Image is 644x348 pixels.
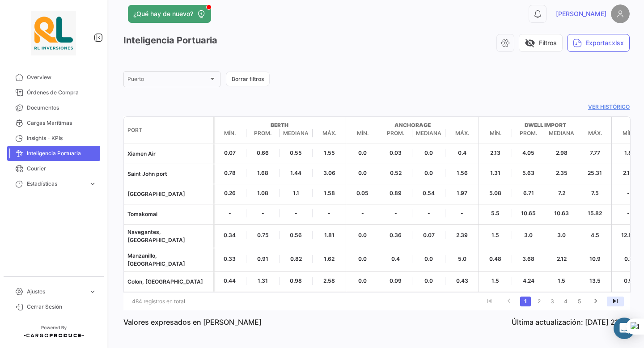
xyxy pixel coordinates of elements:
img: placeholder-user.png [611,4,630,23]
span: 2.98 [545,149,578,157]
span: 1.62 [313,255,346,263]
span: 1.97 [445,189,479,197]
span: 0.66 [246,149,280,157]
span: Port [127,126,142,134]
span: - [346,209,379,217]
span: 1.31 [479,169,512,177]
span: 2.35 [545,169,578,177]
span: Prom. [379,129,412,137]
span: 0.91 [246,255,280,263]
span: 15.82 [578,209,611,217]
span: 3.06 [313,169,346,177]
span: 0.05 [346,189,379,197]
span: Mediana [280,129,313,137]
li: page 3 [546,294,559,309]
span: Courier [27,165,97,173]
a: Inteligencia Portuaria [7,146,100,161]
span: 0.0 [346,277,379,285]
span: 0.36 [379,231,412,239]
a: 2 [534,297,544,306]
span: Inteligencia Portuaria [27,149,97,157]
span: 2.13 [479,149,512,157]
button: Borrar filtros [226,72,270,86]
span: Mín. [213,129,246,137]
span: 5.0 [445,255,479,263]
span: Overview [27,73,97,81]
a: go to last page [607,297,624,306]
p: Manzanillo, [GEOGRAPHIC_DATA] [127,252,210,268]
a: go to next page [587,297,604,306]
span: 0.0 [412,149,445,157]
span: 4.24 [512,277,545,285]
span: 1.58 [313,189,346,197]
a: Órdenes de Compra [7,85,100,100]
span: 5.63 [512,169,545,177]
span: 10.9 [578,255,611,263]
span: 5.08 [479,189,512,197]
span: 0.09 [379,277,412,285]
strong: Dwell Import [479,121,611,129]
span: 6.71 [512,189,545,197]
span: visibility_off [525,38,535,48]
span: 0.0 [346,231,379,239]
span: 5.5 [479,209,512,217]
span: 0.0 [412,169,445,177]
span: 1.44 [280,169,313,177]
span: Documentos [27,104,97,112]
span: Máx. [313,129,346,137]
p: Valores expresados en [PERSON_NAME] [123,318,262,327]
span: 7.5 [578,189,611,197]
button: visibility_offFiltros [519,34,563,52]
a: 4 [560,297,571,306]
span: Prom. [246,129,280,137]
span: 2.39 [445,231,479,239]
datatable-header-cell: Port [124,123,213,138]
a: Cargas Marítimas [7,115,100,131]
span: - [379,209,412,217]
span: 0.98 [280,277,313,285]
span: 1.08 [246,189,280,197]
span: 0.4 [379,255,412,263]
span: expand_more [89,180,97,188]
span: 4.05 [512,149,545,157]
span: Máx. [445,129,479,137]
span: 0.4 [445,149,479,157]
span: Cerrar Sesión [27,303,97,311]
span: Mín. [479,129,512,137]
span: 3.68 [512,255,545,263]
span: 3.0 [545,231,578,239]
span: 4.5 [578,231,611,239]
span: 0.44 [213,277,246,285]
span: 0.0 [412,255,445,263]
span: Estadísticas [27,180,85,188]
span: 2.58 [313,277,346,285]
span: Cargas Marítimas [27,119,97,127]
span: - [280,209,313,217]
span: Mediana [545,129,578,137]
a: go to first page [481,297,498,306]
strong: Berth [213,121,346,129]
span: 0.75 [246,231,280,239]
span: 1.1 [280,189,313,197]
a: 5 [574,297,585,306]
span: 0.0 [346,169,379,177]
span: 1.81 [313,231,346,239]
span: 0.56 [280,231,313,239]
span: ¿Qué hay de nuevo? [133,9,193,18]
span: Máx. [578,129,611,137]
span: 1.68 [246,169,280,177]
span: 3.0 [512,231,545,239]
span: - [246,209,280,217]
span: 0.34 [213,231,246,239]
span: - [213,209,246,217]
p: [GEOGRAPHIC_DATA] [127,190,210,198]
span: 0.55 [280,149,313,157]
span: 0.78 [213,169,246,177]
span: 0.03 [379,149,412,157]
li: page 5 [572,294,586,309]
span: - [412,209,445,217]
a: Courier [7,161,100,176]
span: Prom. [512,129,545,137]
span: 0.89 [379,189,412,197]
p: Colon, [GEOGRAPHIC_DATA] [127,278,210,286]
